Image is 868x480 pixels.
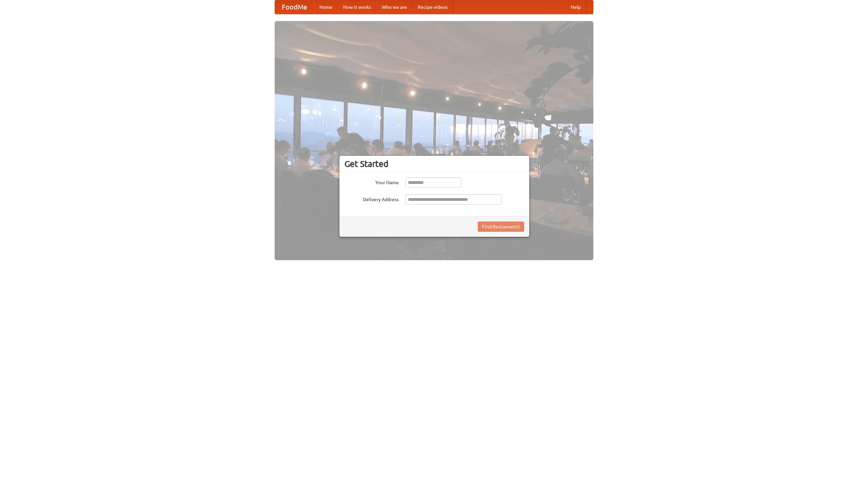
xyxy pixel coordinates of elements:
a: How it works [338,0,376,14]
label: Delivery Address [344,194,399,203]
a: Who we are [376,0,412,14]
button: Find Restaurants! [478,222,524,232]
label: Your Name [344,177,399,186]
a: FoodMe [275,0,314,14]
a: Help [565,0,586,14]
a: Recipe videos [412,0,453,14]
h3: Get Started [344,159,524,169]
a: Home [314,0,338,14]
